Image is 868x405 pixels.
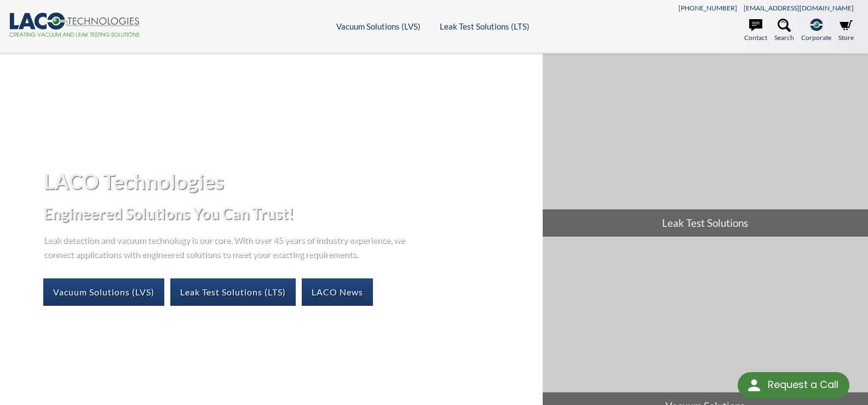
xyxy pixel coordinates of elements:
[43,232,410,260] p: Leak detection and vacuum technology is our core. With over 45 years of industry experience, we c...
[838,19,854,43] a: Store
[43,168,533,195] h1: LACO Technologies
[745,377,763,394] img: round button
[43,203,533,224] h2: Engineered Solutions You Can Trust!
[43,278,164,306] a: Vacuum Solutions (LVS)
[543,54,868,237] a: Leak Test Solutions
[440,21,530,31] a: Leak Test Solutions (LTS)
[738,372,849,398] div: Request a Call
[302,278,373,306] a: LACO News
[170,278,296,306] a: Leak Test Solutions (LTS)
[801,32,831,43] span: Corporate
[744,19,767,43] a: Contact
[679,4,737,12] a: [PHONE_NUMBER]
[543,209,868,237] span: Leak Test Solutions
[768,372,838,397] div: Request a Call
[744,4,854,12] a: [EMAIL_ADDRESS][DOMAIN_NAME]
[336,21,421,31] a: Vacuum Solutions (LVS)
[774,19,794,43] a: Search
